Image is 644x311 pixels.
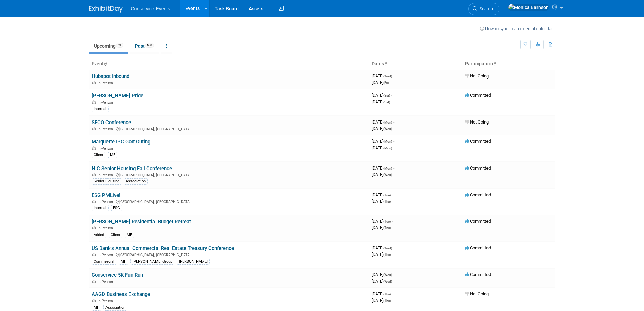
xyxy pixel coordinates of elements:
[383,299,391,303] span: (Thu)
[92,280,96,283] img: In-Person Event
[92,100,96,104] img: In-Person Event
[98,299,115,303] span: In-Person
[372,199,391,204] span: [DATE]
[384,61,387,66] a: Sort by Start Date
[177,259,210,265] div: [PERSON_NAME]
[465,93,491,98] span: Committed
[92,81,96,84] img: In-Person Event
[393,119,394,125] span: -
[383,166,392,170] span: (Mon)
[92,93,143,99] a: [PERSON_NAME] Pride
[372,252,391,257] span: [DATE]
[92,119,131,126] a: SECO Conference
[92,299,96,302] img: In-Person Event
[124,178,148,184] div: Association
[465,192,491,197] span: Committed
[383,74,392,78] span: (Wed)
[372,219,393,224] span: [DATE]
[468,3,499,15] a: Search
[462,58,555,70] th: Participation
[131,6,170,12] span: Conservice Events
[383,226,391,230] span: (Thu)
[393,272,394,277] span: -
[98,146,115,151] span: In-Person
[372,279,392,284] span: [DATE]
[98,127,115,131] span: In-Person
[125,232,134,238] div: MF
[372,272,394,277] span: [DATE]
[383,193,391,197] span: (Tue)
[383,173,392,177] span: (Wed)
[92,127,96,130] img: In-Person Event
[372,119,394,125] span: [DATE]
[92,253,96,256] img: In-Person Event
[92,200,96,203] img: In-Person Event
[92,205,109,211] div: Internal
[508,4,549,11] img: Monica Barnson
[98,173,115,177] span: In-Person
[92,305,101,311] div: MF
[119,259,128,265] div: MF
[383,292,391,296] span: (Thu)
[92,232,106,238] div: Added
[130,259,174,265] div: [PERSON_NAME] Group
[372,139,394,144] span: [DATE]
[383,81,389,85] span: (Fri)
[98,280,115,284] span: In-Person
[92,165,172,172] a: NIC Senior Housing Fall Conference
[465,219,491,224] span: Committed
[383,273,392,277] span: (Wed)
[465,119,489,125] span: Not Going
[92,259,116,265] div: Commercial
[92,172,366,177] div: [GEOGRAPHIC_DATA], [GEOGRAPHIC_DATA]
[465,139,491,144] span: Committed
[393,73,394,79] span: -
[92,199,366,204] div: [GEOGRAPHIC_DATA], [GEOGRAPHIC_DATA]
[92,173,96,176] img: In-Person Event
[465,73,489,79] span: Not Going
[89,6,123,13] img: ExhibitDay
[92,139,150,145] a: Marquette IPC Golf Outing
[493,61,496,66] a: Sort by Participation Type
[383,94,390,97] span: (Sat)
[392,219,393,224] span: -
[383,253,391,257] span: (Thu)
[465,291,489,296] span: Not Going
[392,291,393,296] span: -
[393,245,394,250] span: -
[391,93,392,98] span: -
[89,58,369,70] th: Event
[383,127,392,131] span: (Wed)
[372,192,393,197] span: [DATE]
[98,100,115,105] span: In-Person
[372,291,393,296] span: [DATE]
[116,43,123,48] span: 91
[92,291,150,297] a: AAGD Business Exchange
[372,225,391,230] span: [DATE]
[92,106,109,112] div: Internal
[92,252,366,257] div: [GEOGRAPHIC_DATA], [GEOGRAPHIC_DATA]
[98,226,115,230] span: In-Person
[383,200,391,203] span: (Thu)
[372,93,392,98] span: [DATE]
[383,220,391,223] span: (Tue)
[383,120,392,124] span: (Mon)
[130,40,159,52] a: Past598
[108,152,117,158] div: MF
[465,272,491,277] span: Committed
[92,73,129,80] a: Hubspot Inbound
[383,100,390,104] span: (Sat)
[98,200,115,204] span: In-Person
[103,305,127,311] div: Association
[369,58,462,70] th: Dates
[392,192,393,197] span: -
[92,146,96,150] img: In-Person Event
[372,165,394,171] span: [DATE]
[145,43,154,48] span: 598
[92,272,143,278] a: Conservice 5K Fun Run
[383,280,392,283] span: (Wed)
[372,73,394,79] span: [DATE]
[92,219,191,225] a: [PERSON_NAME] Residential Budget Retreat
[383,146,392,150] span: (Mon)
[372,245,394,250] span: [DATE]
